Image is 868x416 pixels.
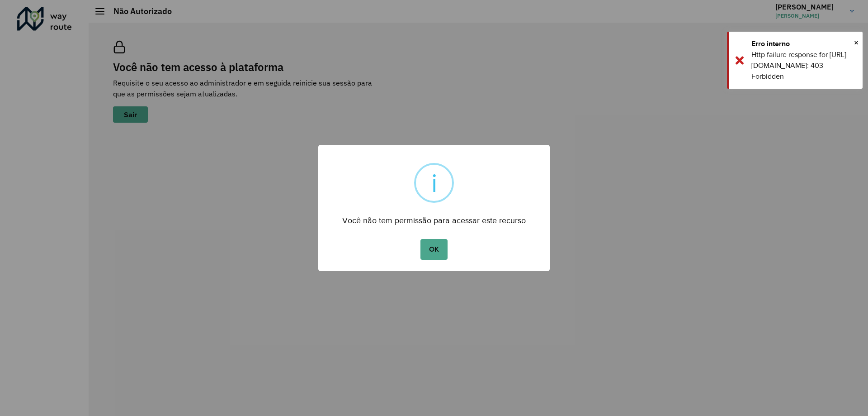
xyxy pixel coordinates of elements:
[420,239,447,260] button: OK
[751,49,856,82] div: Http failure response for [URL][DOMAIN_NAME]: 403 Forbidden
[854,36,859,49] span: ×
[854,36,859,49] button: Close
[751,38,856,49] div: Erro interno
[431,165,437,201] div: i
[318,207,550,228] div: Você não tem permissão para acessar este recurso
